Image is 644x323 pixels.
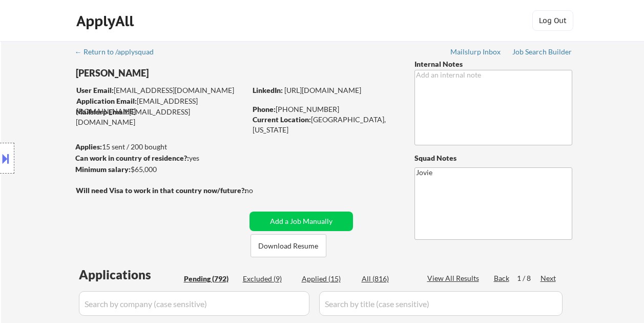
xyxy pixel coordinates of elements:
div: Pending (792) [184,274,235,284]
button: Download Resume [251,234,326,257]
div: All (816) [362,274,413,284]
div: Applied (15) [302,274,353,284]
div: View All Results [427,273,482,283]
div: no [245,185,274,196]
a: [URL][DOMAIN_NAME] [284,86,361,94]
button: Log Out [532,10,573,31]
a: Job Search Builder [512,48,572,58]
div: Back [494,273,510,283]
div: [PHONE_NUMBER] [253,104,398,115]
div: Internal Notes [414,59,572,69]
button: Add a Job Manually [250,212,353,231]
input: Search by company (case sensitive) [79,291,309,316]
div: 1 / 8 [517,273,541,283]
div: Job Search Builder [512,48,572,55]
a: ← Return to /applysquad [75,48,163,58]
div: Excluded (9) [243,274,294,284]
div: Next [541,273,557,283]
div: ← Return to /applysquad [75,48,163,55]
strong: Phone: [253,105,276,113]
div: Applications [79,269,180,281]
a: Mailslurp Inbox [450,48,502,58]
div: Mailslurp Inbox [450,48,502,55]
div: [GEOGRAPHIC_DATA], [US_STATE] [253,115,398,135]
strong: LinkedIn: [253,86,283,94]
strong: Current Location: [253,115,311,124]
div: Squad Notes [414,153,572,163]
div: ApplyAll [76,12,137,30]
input: Search by title (case sensitive) [319,291,563,316]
